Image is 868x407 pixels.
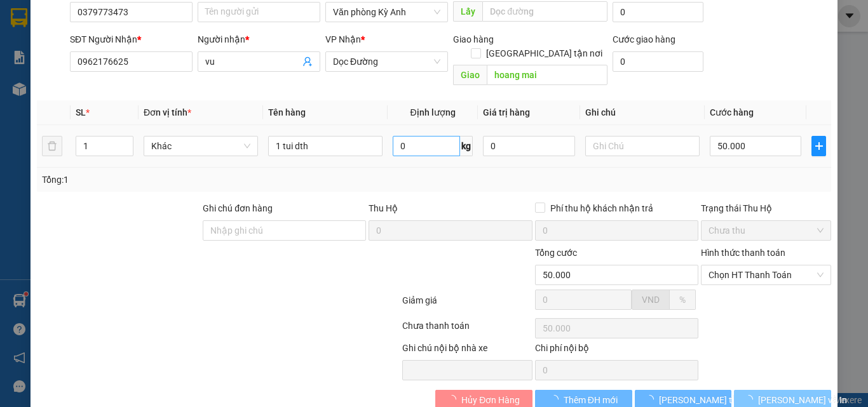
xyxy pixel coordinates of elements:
[70,32,193,46] div: SĐT Người Nhận
[679,295,686,305] span: %
[482,1,607,22] input: Dọc đường
[710,107,754,117] span: Cước hàng
[659,393,761,407] span: [PERSON_NAME] thay đổi
[447,395,461,404] span: loading
[453,1,482,22] span: Lấy
[402,341,532,360] div: Ghi chú nội bộ nhà xe
[535,248,577,258] span: Tổng cước
[580,100,705,125] th: Ghi chú
[744,395,758,404] span: loading
[642,295,660,305] span: VND
[76,107,86,117] span: SL
[333,52,440,71] span: Dọc Đường
[453,34,494,44] span: Giao hàng
[564,393,618,407] span: Thêm ĐH mới
[701,201,831,215] div: Trạng thái Thu Hộ
[198,32,320,46] div: Người nhận
[401,293,534,316] div: Giảm giá
[811,136,826,156] button: plus
[545,201,658,215] span: Phí thu hộ khách nhận trả
[535,341,698,360] div: Chi phí nội bộ
[483,107,530,117] span: Giá trị hàng
[203,203,273,213] label: Ghi chú đơn hàng
[481,46,607,60] span: [GEOGRAPHIC_DATA] tận nơi
[410,107,455,117] span: Định lượng
[709,221,824,240] span: Chưa thu
[585,136,700,156] input: Ghi Chú
[613,34,675,44] label: Cước giao hàng
[268,136,383,156] input: VD: Bàn, Ghế
[111,74,207,101] div: Nhận: Dọc Đường
[812,141,825,151] span: plus
[325,34,361,44] span: VP Nhận
[709,265,824,284] span: Chọn HT Thanh Toán
[613,2,703,22] input: Cước lấy hàng
[487,65,607,85] input: Dọc đường
[758,393,847,407] span: [PERSON_NAME] và In
[460,136,473,156] span: kg
[333,3,440,22] span: Văn phòng Kỳ Anh
[369,203,398,213] span: Thu Hộ
[42,173,336,187] div: Tổng: 1
[701,248,785,258] label: Hình thức thanh toán
[10,74,105,101] div: Gửi: Văn phòng Kỳ Anh
[613,51,703,72] input: Cước giao hàng
[401,319,534,341] div: Chưa thanh toán
[268,107,306,117] span: Tên hàng
[302,57,313,67] span: user-add
[144,107,191,117] span: Đơn vị tính
[550,395,564,404] span: loading
[203,220,366,241] input: Ghi chú đơn hàng
[453,65,487,85] span: Giao
[151,137,250,156] span: Khác
[57,53,159,67] text: VPKA1308250321
[645,395,659,404] span: loading
[461,393,520,407] span: Hủy Đơn Hàng
[42,136,62,156] button: delete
